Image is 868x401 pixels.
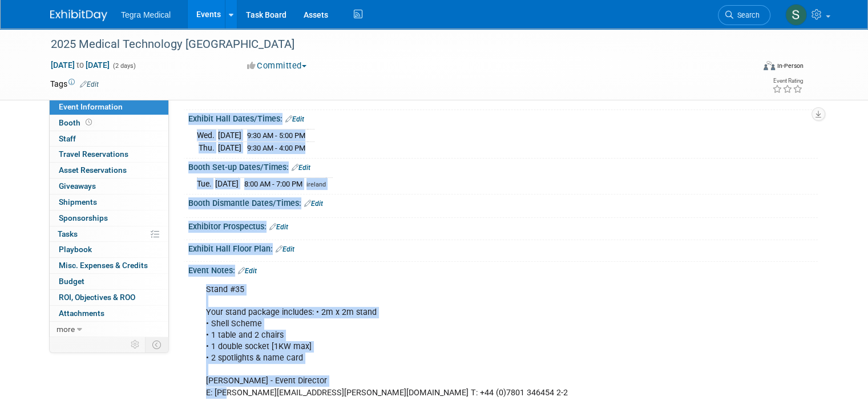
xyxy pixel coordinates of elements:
[58,229,78,238] span: Tasks
[247,144,305,152] span: 9:30 AM - 4:00 PM
[83,118,94,127] span: Booth not reserved yet
[59,149,128,159] span: Travel Reservations
[50,60,110,70] span: [DATE] [DATE]
[59,293,135,302] span: ROI, Objectives & ROO
[764,61,775,70] img: Format-Inperson.png
[56,325,75,334] span: more
[59,261,148,270] span: Misc. Expenses & Credits
[692,59,804,76] div: Event Format
[218,129,241,142] td: [DATE]
[59,197,97,206] span: Shipments
[50,226,168,242] a: Tasks
[50,210,168,226] a: Sponsorships
[50,115,168,131] a: Booth
[50,274,168,289] a: Budget
[50,78,99,90] td: Tags
[285,115,304,123] a: Edit
[50,179,168,194] a: Giveaways
[772,78,803,84] div: Event Rating
[112,62,136,70] span: (2 days)
[47,34,740,55] div: 2025 Medical Technology [GEOGRAPHIC_DATA]
[80,80,99,88] a: Edit
[243,60,311,72] button: Committed
[50,147,168,162] a: Travel Reservations
[50,10,107,21] img: ExhibitDay
[59,213,108,222] span: Sponsorships
[59,181,96,191] span: Giveaways
[188,110,818,125] div: Exhibit Hall Dates/Times:
[50,195,168,210] a: Shipments
[59,309,104,318] span: Attachments
[777,62,804,70] div: In-Person
[50,99,168,115] a: Event Information
[146,337,169,352] td: Toggle Event Tabs
[292,164,310,172] a: Edit
[247,131,305,140] span: 9:30 AM - 5:00 PM
[50,290,168,305] a: ROI, Objectives & ROO
[121,10,171,19] span: Tegra Medical
[59,165,127,175] span: Asset Reservations
[50,131,168,147] a: Staff
[59,134,76,143] span: Staff
[50,242,168,257] a: Playbook
[215,178,239,190] td: [DATE]
[188,195,818,209] div: Booth Dismantle Dates/Times:
[785,4,807,26] img: Steve Marshall
[188,240,818,255] div: Exhibit Hall Floor Plan:
[188,159,818,173] div: Booth Set-up Dates/Times:
[197,129,218,142] td: Wed.
[276,245,294,253] a: Edit
[304,200,323,208] a: Edit
[50,306,168,321] a: Attachments
[197,142,218,154] td: Thu.
[59,118,94,127] span: Booth
[238,267,257,275] a: Edit
[50,322,168,337] a: more
[59,102,123,111] span: Event Information
[306,181,326,188] span: ireland
[733,11,760,19] span: Search
[50,258,168,273] a: Misc. Expenses & Credits
[718,5,770,25] a: Search
[218,142,241,154] td: [DATE]
[75,60,86,70] span: to
[126,337,146,352] td: Personalize Event Tab Strip
[269,223,288,231] a: Edit
[50,163,168,178] a: Asset Reservations
[59,245,92,254] span: Playbook
[59,277,84,286] span: Budget
[244,180,302,188] span: 8:00 AM - 7:00 PM
[188,218,818,233] div: Exhibitor Prospectus:
[188,262,818,277] div: Event Notes:
[197,178,215,190] td: Tue.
